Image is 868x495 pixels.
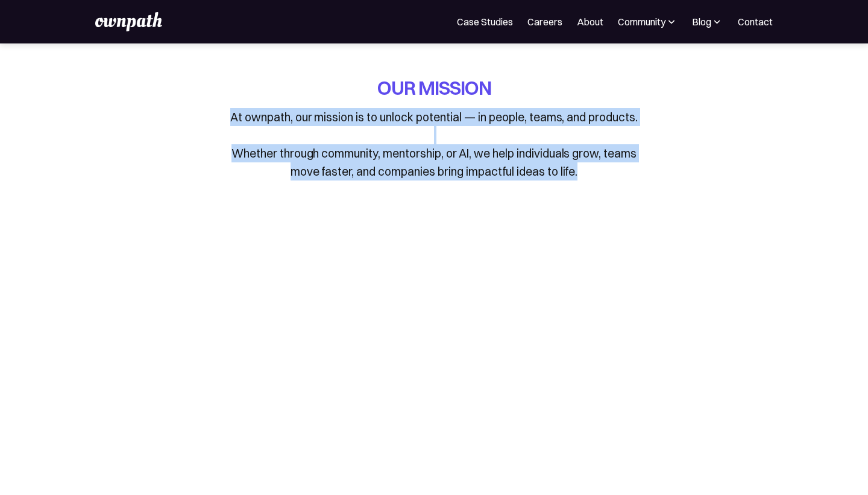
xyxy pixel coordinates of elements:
a: Careers [527,14,562,29]
p: At ownpath, our mission is to unlock potential — in people, teams, and products. Whether through ... [223,108,645,180]
h1: OUR MISSION [377,75,491,101]
a: About [577,14,603,29]
div: Community [618,14,665,29]
a: Contact [738,14,773,29]
a: Case Studies [457,14,513,29]
div: Blog [692,14,711,29]
div: Community [618,14,678,29]
div: Blog [692,14,723,29]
